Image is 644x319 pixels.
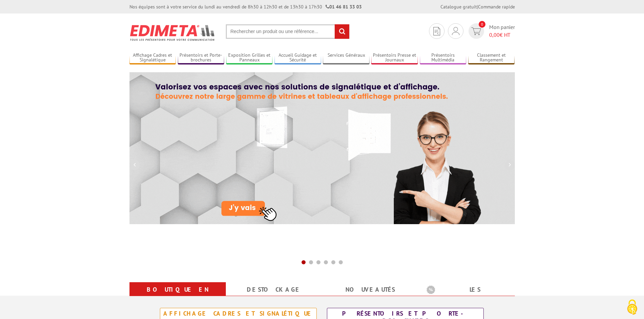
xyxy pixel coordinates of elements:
div: Nos équipes sont à votre service du lundi au vendredi de 8h30 à 12h30 et de 13h30 à 17h30 [129,3,362,10]
div: Affichage Cadres et Signalétique [162,310,315,317]
div: | [440,3,515,10]
img: devis rapide [452,27,459,35]
strong: 01 46 81 33 03 [326,4,362,10]
img: Présentoir, panneau, stand - Edimeta - PLV, affichage, mobilier bureau, entreprise [129,20,216,45]
a: Présentoirs Multimédia [420,52,467,63]
input: rechercher [335,24,349,39]
a: Accueil Guidage et Sécurité [275,52,321,63]
a: Présentoirs Presse et Journaux [371,52,418,63]
a: Boutique en ligne [138,284,218,308]
b: Les promotions [427,284,511,297]
span: € HT [489,31,515,39]
span: 0,00 [489,31,500,38]
span: Mon panier [489,23,515,39]
input: Rechercher un produit ou une référence... [226,24,350,39]
a: nouveautés [330,284,410,296]
img: Cookies (fenêtre modale) [624,299,641,316]
a: Exposition Grilles et Panneaux [226,52,273,63]
img: devis rapide [433,27,440,35]
a: Commande rapide [478,4,515,10]
a: Classement et Rangement [468,52,515,63]
span: 0 [479,21,485,28]
a: Les promotions [427,284,507,308]
a: Catalogue gratuit [440,4,477,10]
a: devis rapide 0 Mon panier 0,00€ HT [467,23,515,39]
a: Services Généraux [323,52,369,63]
a: Présentoirs et Porte-brochures [178,52,224,63]
button: Cookies (fenêtre modale) [620,296,644,319]
a: Destockage [234,284,314,296]
img: devis rapide [471,27,481,35]
a: Affichage Cadres et Signalétique [129,52,176,63]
